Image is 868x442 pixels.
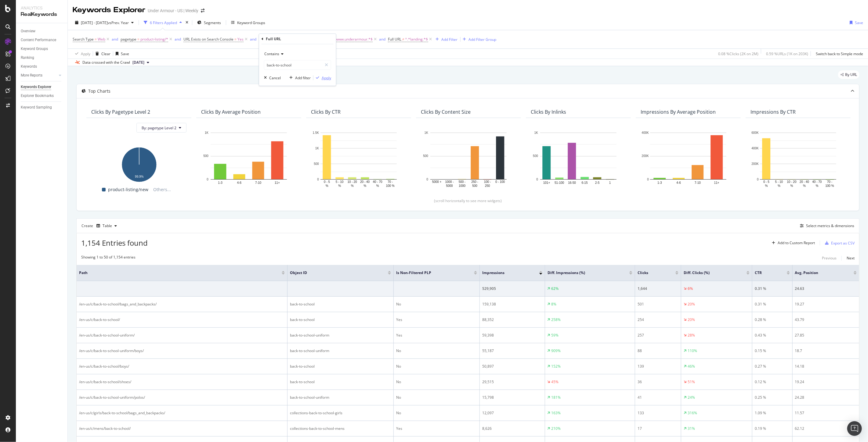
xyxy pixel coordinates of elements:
span: = [234,37,237,42]
div: Clicks By pagetype Level 2 [91,109,150,115]
span: Avg. Position [795,270,844,276]
text: 0 [426,178,428,181]
div: Keywords [21,63,37,70]
button: Select metrics & dimensions [797,222,854,230]
div: back-to-school-uniform [290,348,391,354]
button: Save [113,49,129,59]
div: Previous [822,255,837,261]
div: 51% [688,379,695,385]
div: A chart. [531,130,626,188]
text: 51-100 [555,181,564,185]
div: Content Performance [21,37,56,43]
div: and [250,37,256,42]
div: 501 [638,301,678,307]
text: 10 - 20 [787,180,797,184]
text: % [816,184,819,187]
div: More Reports [21,72,42,79]
div: 0.43 % [755,333,790,338]
text: 100 - [484,180,491,184]
text: 99.9% [135,175,143,179]
span: Diff. Clicks (%) [684,270,737,276]
div: Under Armour - US | Weekly [148,8,198,14]
text: 5 - 10 [775,180,783,184]
div: 1,644 [638,286,678,291]
div: back-to-school [290,301,391,307]
div: 24.63 [795,286,857,291]
text: 0 - 5 [763,180,769,184]
div: 59,398 [482,333,542,338]
div: 163% [552,410,561,416]
div: and [379,37,385,42]
svg: A chart. [311,130,406,188]
span: URL Exists on Search Console [183,37,233,42]
span: ≠ [402,37,404,42]
text: 1000 - [445,180,454,184]
button: Switch back to Simple mode [813,49,863,59]
text: 4-6 [237,181,242,185]
span: By: pagetype Level 2 [142,125,176,130]
span: Full URL [388,37,401,42]
div: Clicks By Content Size [421,109,471,115]
a: Ranking [21,55,63,61]
div: 31% [688,426,695,431]
div: Top Charts [88,88,110,94]
div: 20% [688,301,695,307]
text: 400K [752,147,759,150]
div: 50,897 [482,364,542,369]
span: Web [98,35,105,44]
span: vs Prev. Year [108,20,129,25]
div: No [396,395,477,400]
text: 1 [609,181,611,185]
div: Impressions By Average Position [641,109,716,115]
span: product-listing/new [108,186,148,193]
div: Clicks By CTR [311,109,341,115]
text: % [790,184,793,187]
text: 40 - 70 [812,180,822,184]
text: 400K [642,131,649,134]
div: No [396,410,477,416]
text: 500 [203,155,208,158]
div: 11.57 [795,410,857,416]
text: % [765,184,768,187]
span: ^.*landing.*$ [405,35,428,44]
span: [DATE] - [DATE] [81,20,108,25]
div: No [396,364,477,369]
div: back-to-school [290,364,391,369]
span: Yes [237,35,244,44]
div: times [184,20,190,26]
a: Overview [21,28,63,34]
div: No [396,348,477,354]
div: 24.28 [795,395,857,400]
div: 46% [688,364,695,369]
text: 0 [536,178,538,181]
text: % [376,184,379,187]
div: Data crossed with the Crawl [82,60,130,65]
button: Segments [195,18,223,27]
div: Add to Custom Report [778,241,815,245]
div: Explorer Bookmarks [21,93,54,99]
button: Add to Custom Report [769,238,815,248]
div: 1.09 % [755,410,790,416]
button: Add Filter [433,36,458,43]
div: /en-us/c/back-to-school-uniform/boys/ [79,348,285,354]
span: Diff. Impressions (%) [548,270,620,276]
div: /en-us/c/back-to-school/shoes/ [79,379,285,385]
a: Keywords Explorer [21,84,63,90]
text: 100 % [386,184,395,187]
button: Keyword Groups [229,18,268,27]
div: RealKeywords [21,11,63,18]
a: Keywords [21,63,63,70]
div: Ranking [21,55,34,61]
div: 110% [688,348,697,354]
div: Keyword Groups [21,46,48,52]
text: 10 - 20 [348,180,357,184]
text: 11+ [714,181,719,185]
div: Open Intercom Messenger [847,421,862,436]
span: Clicks [638,270,666,276]
div: (scroll horizontally to see more widgets) [84,198,852,203]
text: 6-15 [582,181,588,185]
span: By URL [845,73,857,77]
text: 40 - 70 [373,180,383,184]
text: % [338,184,341,187]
